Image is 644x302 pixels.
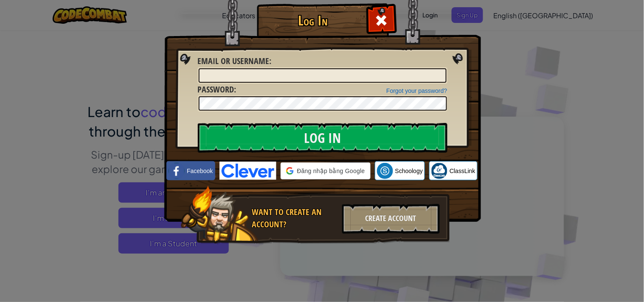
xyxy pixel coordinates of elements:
div: Want to create an account? [252,206,337,230]
div: Create Account [342,204,440,234]
span: Facebook [187,167,213,175]
span: Password [198,84,234,95]
img: schoology.png [377,163,393,179]
img: classlink-logo-small.png [431,163,447,179]
div: Đăng nhập bằng Google [281,162,371,179]
label: : [198,84,236,96]
img: clever-logo-blue.png [219,162,276,180]
img: facebook_small.png [169,163,185,179]
span: ClassLink [450,167,475,175]
h1: Log In [259,13,367,28]
label: : [198,55,272,67]
span: Email or Username [198,55,270,67]
input: Log In [198,123,447,153]
a: Forgot your password? [386,87,447,94]
span: Đăng nhập bằng Google [297,167,365,175]
span: Schoology [395,167,423,175]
